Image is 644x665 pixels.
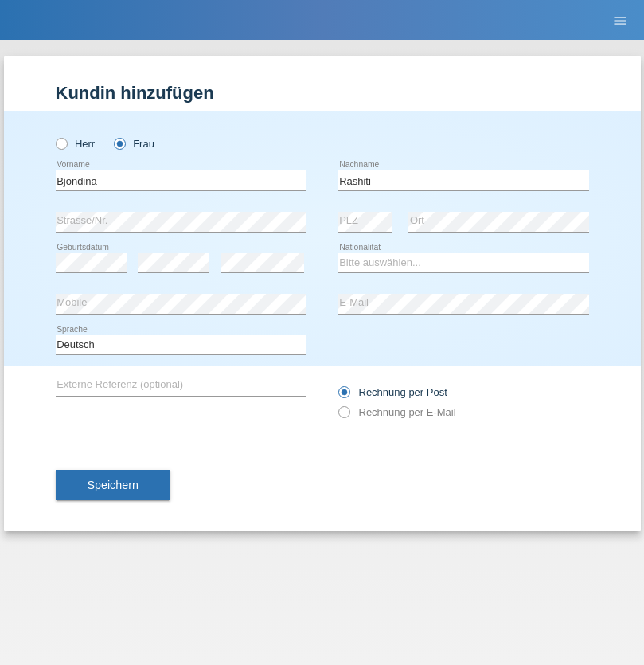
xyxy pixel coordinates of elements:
i: menu [612,13,628,29]
a: menu [604,15,636,25]
input: Frau [114,138,124,148]
label: Rechnung per Post [338,386,447,398]
button: Speichern [56,470,170,500]
input: Herr [56,138,66,148]
label: Herr [56,138,96,150]
span: Speichern [88,479,139,491]
input: Rechnung per Post [338,386,349,406]
input: Rechnung per E-Mail [338,406,349,426]
h1: Kundin hinzufügen [56,83,589,103]
label: Frau [114,138,154,150]
label: Rechnung per E-Mail [338,406,456,418]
